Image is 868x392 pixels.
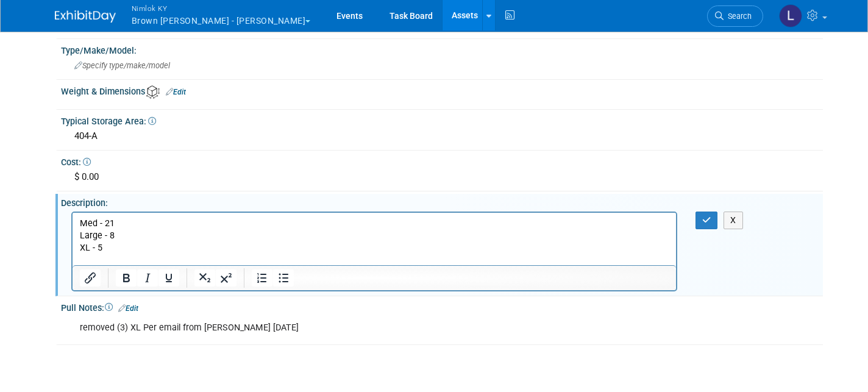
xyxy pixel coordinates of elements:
[70,168,814,187] div: $ 0.00
[707,5,763,27] a: Search
[61,116,156,126] span: Typical Storage Area:
[724,212,743,229] button: X
[158,269,179,287] button: Underline
[70,127,814,146] div: 404-A
[724,12,752,21] span: Search
[55,10,116,23] img: ExhibitDay
[61,41,823,57] div: Type/Make/Model:
[61,82,823,99] div: Weight & Dimensions
[273,269,294,287] button: Bullet list
[73,213,676,265] iframe: Rich Text Area
[116,269,137,287] button: Bold
[166,88,186,96] a: Edit
[61,299,823,315] div: Pull Notes:
[71,316,677,340] div: removed (3) XL Per email from [PERSON_NAME] [DATE]
[132,2,311,15] span: Nimlok KY
[146,85,160,99] img: Asset Weight and Dimensions
[80,269,101,287] button: Insert/edit link
[61,194,823,209] div: Description:
[779,4,802,27] img: Luc Schaefer
[216,269,237,287] button: Superscript
[61,153,823,168] div: Cost:
[252,269,272,287] button: Numbered list
[74,61,170,70] span: Specify type/make/model
[118,304,138,313] a: Edit
[194,269,215,287] button: Subscript
[137,269,158,287] button: Italic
